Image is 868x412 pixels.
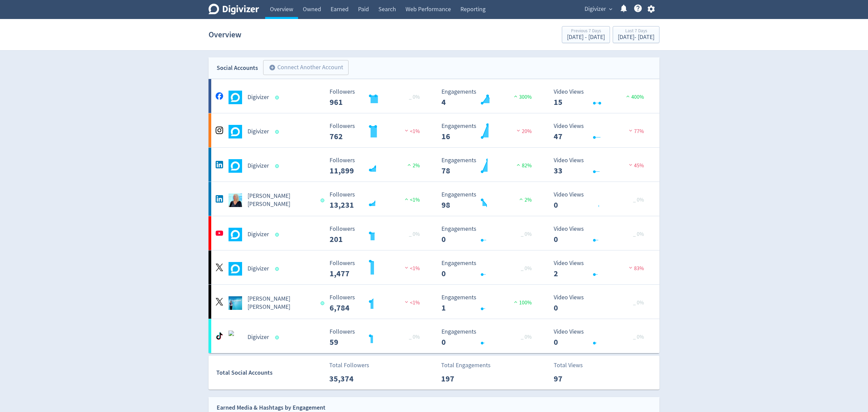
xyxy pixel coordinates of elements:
[441,361,491,370] p: Total Engagements
[550,329,652,347] svg: Video Views 0
[403,196,420,203] span: <1%
[229,91,242,104] img: Digivizer undefined
[567,34,605,40] div: [DATE] - [DATE]
[269,64,276,71] span: add_circle
[326,226,428,244] svg: Followers 201
[550,89,652,107] svg: Video Views 15
[275,164,281,168] span: Data last synced: 8 Oct 2025, 10:14am (AEDT)
[550,123,652,141] svg: Video Views 47
[438,226,540,244] svg: Engagements 0
[562,26,610,43] button: Previous 7 Days[DATE] - [DATE]
[209,113,659,147] a: Digivizer undefinedDigivizer Followers 762 Followers 762 <1% Engagements 16 Engagements 16 20% Vi...
[554,373,593,385] p: 97
[627,128,644,135] span: 77%
[209,182,659,216] a: Emma Lo Russo undefined[PERSON_NAME] [PERSON_NAME] Followers 13,231 Followers 13,231 <1% Engageme...
[512,299,532,306] span: 100%
[515,128,522,133] img: negative-performance.svg
[627,265,644,272] span: 83%
[248,333,269,341] h5: Digivizer
[326,294,428,312] svg: Followers 6,784
[403,128,420,135] span: <1%
[326,260,428,278] svg: Followers 1,477
[585,4,606,15] span: Digivizer
[406,162,420,169] span: 2%
[515,162,522,167] img: positive-performance.svg
[441,373,480,385] p: 197
[403,128,410,133] img: negative-performance.svg
[625,94,644,100] span: 400%
[229,331,242,344] img: Digivizer undefined
[521,265,532,272] span: _ 0%
[633,299,644,306] span: _ 0%
[326,123,428,141] svg: Followers 762
[209,24,241,45] h1: Overview
[550,294,652,312] svg: Video Views 0
[512,94,532,100] span: 300%
[633,334,644,340] span: _ 0%
[521,231,532,238] span: _ 0%
[275,96,281,99] span: Data last synced: 8 Oct 2025, 4:02am (AEDT)
[518,196,532,203] span: 2%
[633,196,644,203] span: _ 0%
[248,93,269,101] h5: Digivizer
[248,128,269,136] h5: Digivizer
[403,265,420,272] span: <1%
[515,162,532,169] span: 82%
[209,79,659,113] a: Digivizer undefinedDigivizer Followers 961 Followers 961 _ 0% Engagements 4 Engagements 4 300% Vi...
[326,329,428,347] svg: Followers 59
[326,89,428,107] svg: Followers 961
[248,295,314,311] h5: [PERSON_NAME] [PERSON_NAME]
[403,196,410,202] img: positive-performance.svg
[618,29,654,34] div: Last 7 Days
[326,157,428,175] svg: Followers 11,899
[438,260,540,278] svg: Engagements 0
[248,230,269,239] h5: Digivizer
[567,29,605,34] div: Previous 7 Days
[438,89,540,107] svg: Engagements 4
[550,260,652,278] svg: Video Views 2
[409,231,420,238] span: _ 0%
[229,193,242,207] img: Emma Lo Russo undefined
[263,60,349,75] button: Connect Another Account
[209,216,659,250] a: Digivizer undefinedDigivizer Followers 201 Followers 201 _ 0% Engagements 0 Engagements 0 _ 0% Vi...
[320,301,326,305] span: Data last synced: 7 Oct 2025, 10:02pm (AEDT)
[438,329,540,347] svg: Engagements 0
[403,265,410,270] img: negative-performance.svg
[275,130,281,134] span: Data last synced: 8 Oct 2025, 4:02am (AEDT)
[320,199,326,202] span: Data last synced: 8 Oct 2025, 4:02pm (AEDT)
[618,34,654,40] div: [DATE] - [DATE]
[229,296,242,310] img: Emma Lo Russo undefined
[438,294,540,312] svg: Engagements 1
[406,162,413,167] img: positive-performance.svg
[550,226,652,244] svg: Video Views 0
[326,191,428,209] svg: Followers 13,231
[438,123,540,141] svg: Engagements 16
[229,159,242,173] img: Digivizer undefined
[627,162,634,167] img: negative-performance.svg
[209,285,659,319] a: Emma Lo Russo undefined[PERSON_NAME] [PERSON_NAME] Followers 6,784 Followers 6,784 <1% Engagement...
[209,148,659,182] a: Digivizer undefinedDigivizer Followers 11,899 Followers 11,899 2% Engagements 78 Engagements 78 8...
[550,191,652,209] svg: Video Views 0
[512,94,519,99] img: positive-performance.svg
[275,336,281,339] span: Data last synced: 8 Oct 2025, 4:02am (AEDT)
[521,334,532,340] span: _ 0%
[608,6,614,12] span: expand_more
[229,228,242,241] img: Digivizer undefined
[229,125,242,138] img: Digivizer undefined
[512,299,519,304] img: positive-performance.svg
[515,128,532,135] span: 20%
[554,361,593,370] p: Total Views
[258,61,349,75] a: Connect Another Account
[633,231,644,238] span: _ 0%
[625,94,631,99] img: positive-performance.svg
[248,265,269,273] h5: Digivizer
[613,26,659,43] button: Last 7 Days[DATE]- [DATE]
[409,334,420,340] span: _ 0%
[403,299,420,306] span: <1%
[409,94,420,100] span: _ 0%
[229,262,242,276] img: Digivizer undefined
[627,128,634,133] img: negative-performance.svg
[550,157,652,175] svg: Video Views 33
[209,250,659,284] a: Digivizer undefinedDigivizer Followers 1,477 Followers 1,477 <1% Engagements 0 Engagements 0 _ 0%...
[627,162,644,169] span: 45%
